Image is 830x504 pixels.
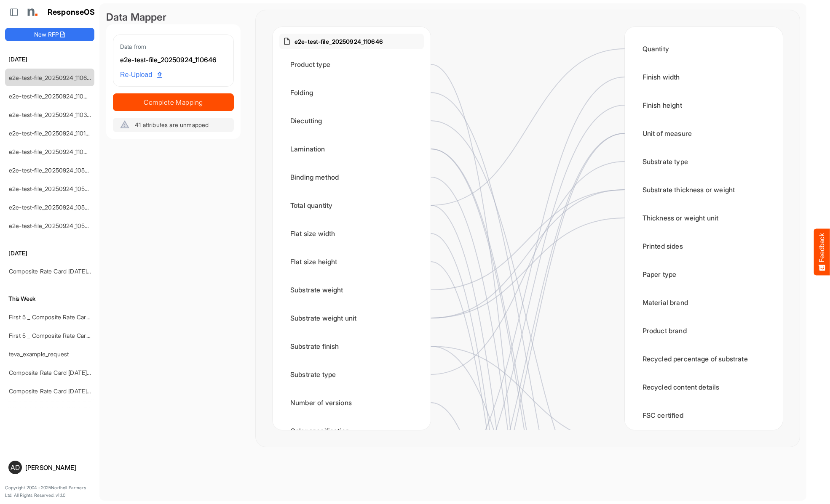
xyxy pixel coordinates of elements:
[5,28,94,41] button: New RFP
[632,261,776,287] div: Paper type
[632,233,776,259] div: Printed sides
[9,130,93,137] a: e2e-test-file_20250924_110146
[9,167,94,174] a: e2e-test-file_20250924_105914
[9,222,95,229] a: e2e-test-file_20250924_105226
[120,55,227,66] div: e2e-test-file_20250924_110646
[117,67,166,83] a: Re-Upload
[279,277,424,303] div: Substrate weight
[279,80,424,106] div: Folding
[632,177,776,203] div: Substrate thickness or weight
[106,10,241,24] div: Data Mapper
[632,289,776,316] div: Material brand
[9,185,95,192] a: e2e-test-file_20250924_105529
[9,148,94,155] a: e2e-test-file_20250924_110035
[135,121,209,128] span: 41 attributes are unmapped
[9,268,109,275] a: Composite Rate Card [DATE]_smaller
[279,305,424,331] div: Substrate weight unit
[5,249,94,258] h6: [DATE]
[48,8,95,17] h1: ResponseOS
[279,220,424,247] div: Flat size width
[9,369,109,376] a: Composite Rate Card [DATE]_smaller
[9,74,94,81] a: e2e-test-file_20250924_110646
[5,484,94,499] p: Copyright 2004 - 2025 Northell Partners Ltd. All Rights Reserved. v 1.1.0
[9,111,94,118] a: e2e-test-file_20250924_110305
[9,350,69,358] a: teva_example_request
[279,108,424,134] div: Diecutting
[279,333,424,359] div: Substrate finish
[632,149,776,175] div: Substrate type
[113,96,233,108] span: Complete Mapping
[5,55,94,64] h6: [DATE]
[814,229,830,276] button: Feedback
[279,249,424,275] div: Flat size height
[9,387,109,395] a: Composite Rate Card [DATE]_smaller
[295,37,383,46] p: e2e-test-file_20250924_110646
[25,464,91,471] div: [PERSON_NAME]
[11,464,20,471] span: AD
[632,318,776,344] div: Product brand
[279,418,424,444] div: Color specification
[279,51,424,77] div: Product type
[632,402,776,428] div: FSC certified
[632,120,776,146] div: Unit of measure
[120,42,227,51] div: Data from
[9,93,94,100] a: e2e-test-file_20250924_110422
[279,390,424,416] div: Number of versions
[632,36,776,62] div: Quantity
[113,93,234,111] button: Complete Mapping
[9,204,94,211] a: e2e-test-file_20250924_105318
[279,136,424,162] div: Lamination
[23,4,40,21] img: Northell
[632,92,776,118] div: Finish height
[632,346,776,372] div: Recycled percentage of substrate
[9,332,118,339] a: First 5 _ Composite Rate Card [DATE] (2)
[632,205,776,231] div: Thickness or weight unit
[279,164,424,190] div: Binding method
[279,192,424,218] div: Total quantity
[9,313,118,321] a: First 5 _ Composite Rate Card [DATE] (2)
[120,69,162,80] span: Re-Upload
[632,374,776,400] div: Recycled content details
[5,294,94,303] h6: This Week
[632,64,776,90] div: Finish width
[279,361,424,387] div: Substrate type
